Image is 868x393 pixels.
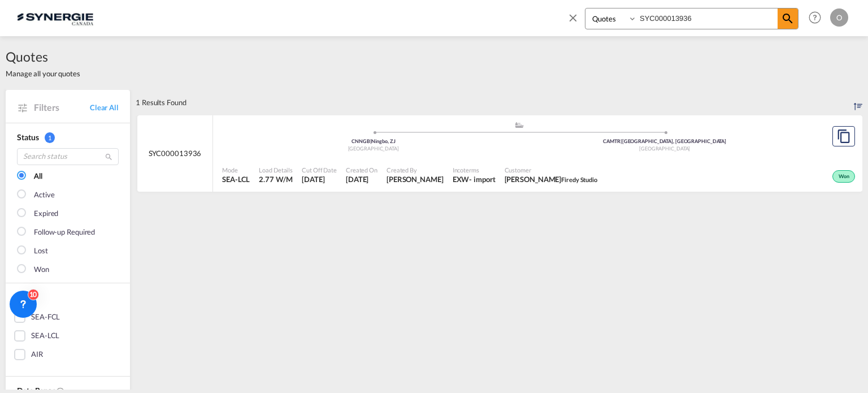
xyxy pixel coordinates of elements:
span: Filters [34,101,90,114]
span: CNNGB Ningbo, ZJ [351,138,395,144]
span: Help [805,8,824,27]
div: Help [805,8,830,28]
span: Quotes [6,47,80,66]
div: 1 Results Found [136,90,186,115]
span: Won [839,173,852,181]
div: EXW import [453,174,496,184]
input: Enter Quotation Number [637,8,778,28]
md-icon: assets/icons/custom/copyQuote.svg [837,129,850,143]
span: SEA-LCL [222,174,250,184]
span: Cut Off Date [302,166,337,174]
span: SYC000013936 [149,148,202,158]
div: Won [34,264,49,275]
span: | [370,138,372,144]
div: SEA-FCL [31,312,60,323]
span: Firedy Studio [561,176,597,183]
div: All [34,171,42,182]
md-checkbox: SEA-FCL [14,312,121,323]
div: Status 1 [17,132,119,143]
span: Customer [505,166,597,174]
span: | [620,138,622,144]
span: Load Details [259,166,293,174]
span: [GEOGRAPHIC_DATA] [639,145,690,152]
div: Lost [34,245,48,257]
div: SYC000013936 assets/icons/custom/ship-fill.svgassets/icons/custom/roll-o-plane.svgOriginNingbo, Z... [137,115,862,192]
span: Adriana Groposila [387,174,444,184]
span: 1 [45,132,55,143]
md-icon: icon-magnify [105,153,113,161]
span: [GEOGRAPHIC_DATA] [348,145,399,152]
span: 8 Aug 2025 [346,174,377,184]
div: Won [832,170,855,183]
img: 1f56c880d42311ef80fc7dca854c8e59.png [17,5,93,31]
div: Active [34,189,54,201]
span: Manage all your quotes [6,68,80,79]
span: icon-close [567,8,585,35]
md-icon: assets/icons/custom/ship-fill.svg [513,122,526,128]
span: 8 Aug 2025 [302,174,337,184]
div: SEA-LCL [31,330,59,342]
span: icon-magnify [778,8,798,29]
span: CAMTR [GEOGRAPHIC_DATA], [GEOGRAPHIC_DATA] [603,138,726,144]
div: O [830,8,848,27]
span: Incoterms [453,166,496,174]
md-icon: icon-magnify [781,12,795,25]
md-checkbox: AIR [14,349,121,360]
md-icon: icon-close [567,11,579,24]
span: 2.77 W/M [259,175,292,184]
div: AIR [31,349,43,360]
span: Mode [222,166,250,174]
md-checkbox: SEA-LCL [14,330,121,342]
button: Copy Quote [832,126,855,146]
span: Marie Claude Firedy Studio [505,174,597,184]
a: Clear All [90,102,119,113]
span: Created On [346,166,377,174]
div: Expired [34,208,58,219]
div: Sort by: Created On [854,90,862,115]
span: Mode [14,292,34,302]
input: Search status [17,148,119,165]
div: Follow-up Required [34,227,95,238]
span: Status [17,132,38,142]
span: Created By [387,166,444,174]
div: EXW [453,174,470,184]
div: - import [469,174,495,184]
